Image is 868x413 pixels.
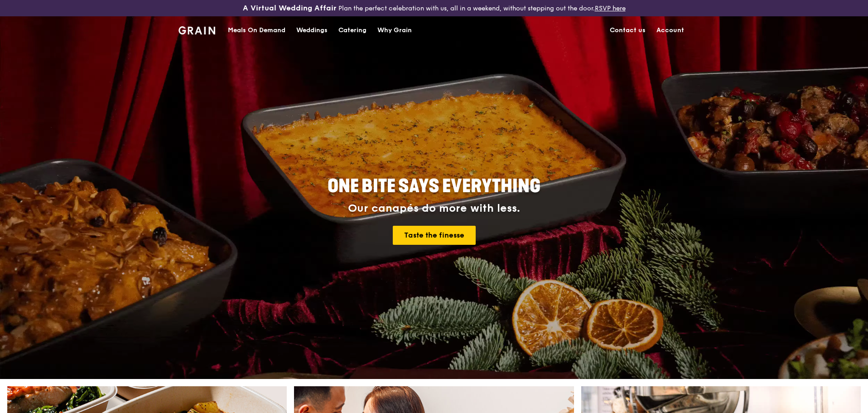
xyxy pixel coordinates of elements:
[604,17,651,44] a: Contact us
[377,17,412,44] div: Why Grain
[178,26,215,34] img: Grain
[651,17,690,44] a: Account
[393,226,476,245] a: Taste the finesse
[178,16,215,43] a: GrainGrain
[271,202,597,215] div: Our canapés do more with less.
[228,17,285,44] div: Meals On Demand
[333,17,372,44] a: Catering
[173,4,695,13] div: Plan the perfect celebration with us, all in a weekend, without stepping out the door.
[372,17,417,44] a: Why Grain
[338,17,366,44] div: Catering
[595,5,626,12] a: RSVP here
[328,175,540,197] span: ONE BITE SAYS EVERYTHING
[296,17,328,44] div: Weddings
[243,4,337,13] h3: A Virtual Wedding Affair
[291,17,333,44] a: Weddings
